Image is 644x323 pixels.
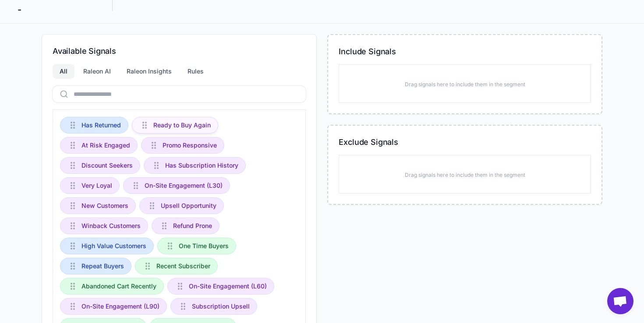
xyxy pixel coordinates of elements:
span: Ready to Buy Again [153,120,211,130]
span: Winback Customers [81,221,141,231]
h3: Include Signals [339,46,591,57]
span: At Risk Engaged [81,140,130,150]
div: - [18,3,95,16]
span: Abandoned Cart Recently [81,281,156,291]
span: High Value Customers [81,241,146,251]
span: Refund Prone [173,221,212,231]
span: Very Loyal [81,181,112,190]
span: On-Site Engagement (L30) [145,181,223,190]
div: Raleon AI [76,64,118,79]
span: On-Site Engagement (L90) [81,302,159,311]
div: Raleon Insights [120,64,179,79]
span: Recent Subscriber [156,261,210,271]
span: On-Site Engagement (L60) [189,281,267,291]
a: Open chat [607,288,633,314]
span: Promo Responsive [163,140,217,150]
h3: Exclude Signals [339,136,591,148]
span: Upsell Opportunity [161,201,216,211]
span: Discount Seekers [81,161,133,170]
p: Drag signals here to include them in the segment [405,171,525,179]
span: One Time Buyers [179,241,229,251]
h3: Available Signals [53,45,306,57]
p: Drag signals here to include them in the segment [405,81,525,88]
span: Repeat Buyers [81,261,124,271]
div: All [53,64,74,79]
span: New Customers [81,201,128,211]
div: Rules [180,64,211,79]
span: Has Returned [81,120,121,130]
span: Subscription Upsell [192,302,250,311]
span: Has Subscription History [165,161,238,170]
